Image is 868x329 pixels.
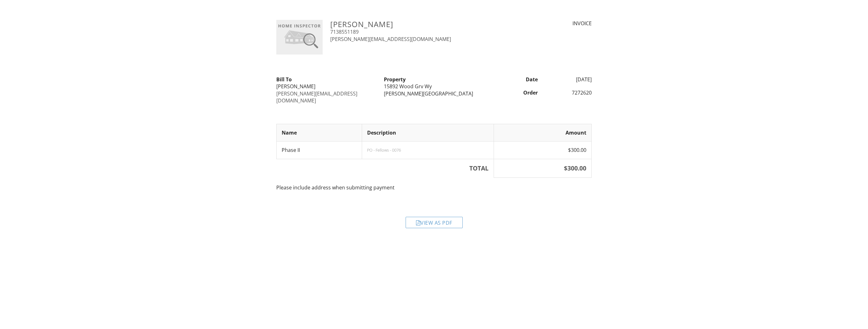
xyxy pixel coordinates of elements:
[330,28,359,35] a: 7138551189
[494,141,591,159] td: $300.00
[330,36,451,43] a: [PERSON_NAME][EMAIL_ADDRESS][DOMAIN_NAME]
[519,20,592,27] div: INVOICE
[276,20,323,55] img: company-logo-placeholder-36d46f90f209bfd688c11e12444f7ae3bbe69803b1480f285d1f5ee5e7c7234b.jpg
[384,90,484,97] div: [PERSON_NAME][GEOGRAPHIC_DATA]
[330,20,511,28] h3: [PERSON_NAME]
[277,141,362,159] td: Phase II
[494,124,591,141] th: Amount
[276,184,592,191] p: Please include address when submitting payment
[406,221,463,228] a: View as PDF
[542,76,595,83] div: [DATE]
[488,76,542,83] div: Date
[367,147,488,153] div: PO - Fellows - 0076
[384,83,484,90] div: 15892 Wood Grv Wy
[277,124,362,141] th: Name
[277,159,494,178] th: TOTAL
[276,90,357,104] a: [PERSON_NAME][EMAIL_ADDRESS][DOMAIN_NAME]
[276,83,376,90] div: [PERSON_NAME]
[276,76,292,83] strong: Bill To
[488,89,542,96] div: Order
[362,124,494,141] th: Description
[542,89,595,96] div: 7272620
[406,217,463,228] div: View as PDF
[384,76,406,83] strong: Property
[494,159,591,178] th: $300.00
